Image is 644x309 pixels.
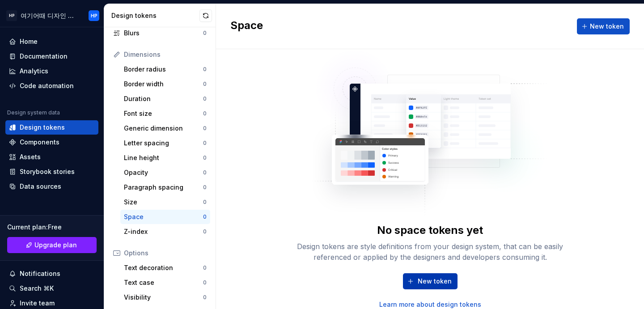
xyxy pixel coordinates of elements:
[203,95,207,102] div: 0
[124,29,203,38] div: Blurs
[120,290,210,305] a: Visibility0
[110,26,210,40] a: Blurs0
[203,199,207,206] div: 0
[120,106,210,121] a: Font size0
[120,77,210,91] a: Border width0
[5,49,98,63] a: Documentation
[120,195,210,209] a: Size0
[203,110,207,117] div: 0
[203,125,207,132] div: 0
[120,92,210,106] a: Duration0
[124,94,203,103] div: Duration
[20,52,68,61] div: Documentation
[377,223,483,237] div: No space tokens yet
[124,139,203,148] div: Letter spacing
[5,34,98,49] a: Home
[20,182,61,191] div: Data sources
[124,212,203,221] div: Space
[120,151,210,165] a: Line height0
[5,120,98,135] a: Design tokens
[124,124,203,133] div: Generic dimension
[20,284,54,293] div: Search ⌘K
[418,277,452,286] span: New token
[120,62,210,76] a: Border radius0
[20,81,74,90] div: Code automation
[203,294,207,301] div: 0
[6,10,17,21] div: HP
[34,241,77,250] span: Upgrade plan
[203,169,207,176] div: 0
[120,224,210,239] a: Z-index0
[203,279,207,286] div: 0
[203,30,207,37] div: 0
[91,12,97,19] div: HP
[124,50,207,59] div: Dimensions
[124,65,203,74] div: Border radius
[21,11,78,20] div: 여기어때 디자인 시스템
[20,167,75,176] div: Storybook stories
[20,269,60,278] div: Notifications
[230,18,263,34] h2: Space
[590,22,624,31] span: New token
[203,66,207,73] div: 0
[203,80,207,88] div: 0
[20,152,41,161] div: Assets
[5,165,98,179] a: Storybook stories
[379,300,481,309] a: Learn more about design tokens
[120,180,210,195] a: Paragraph spacing0
[203,264,207,271] div: 0
[203,154,207,161] div: 0
[287,241,573,262] div: Design tokens are style definitions from your design system, that can be easily referenced or app...
[120,210,210,224] a: Space0
[124,153,203,162] div: Line height
[577,18,630,34] button: New token
[124,183,203,192] div: Paragraph spacing
[120,136,210,150] a: Letter spacing0
[124,109,203,118] div: Font size
[124,249,207,258] div: Options
[7,223,97,232] div: Current plan : Free
[120,121,210,135] a: Generic dimension0
[203,213,207,220] div: 0
[120,165,210,180] a: Opacity0
[20,138,59,147] div: Components
[7,109,60,116] div: Design system data
[203,140,207,147] div: 0
[124,198,203,207] div: Size
[403,273,458,289] button: New token
[120,275,210,290] a: Text case0
[203,184,207,191] div: 0
[2,6,102,25] button: HP여기어때 디자인 시스템HP
[20,123,65,132] div: Design tokens
[124,263,203,272] div: Text decoration
[5,150,98,164] a: Assets
[111,11,199,20] div: Design tokens
[124,168,203,177] div: Opacity
[124,227,203,236] div: Z-index
[5,179,98,194] a: Data sources
[5,79,98,93] a: Code automation
[20,67,48,76] div: Analytics
[203,228,207,235] div: 0
[20,299,55,308] div: Invite team
[5,281,98,296] button: Search ⌘K
[120,261,210,275] a: Text decoration0
[124,293,203,302] div: Visibility
[5,267,98,281] button: Notifications
[20,37,38,46] div: Home
[7,237,97,253] a: Upgrade plan
[124,80,203,89] div: Border width
[124,278,203,287] div: Text case
[5,64,98,78] a: Analytics
[5,135,98,149] a: Components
